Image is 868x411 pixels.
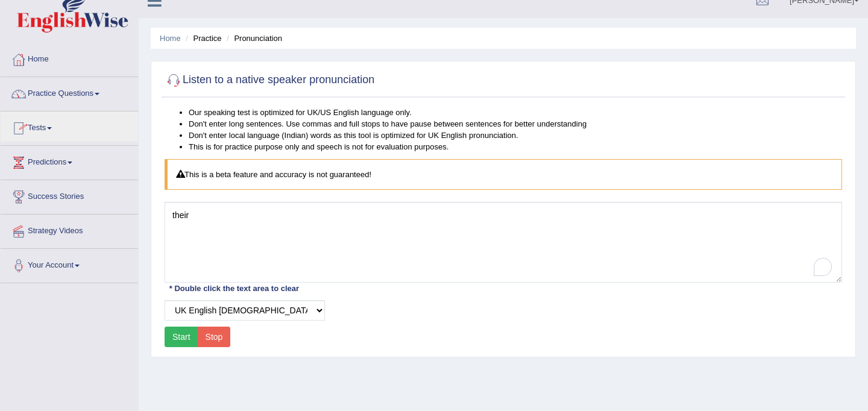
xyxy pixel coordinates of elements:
a: Home [160,34,181,43]
li: Pronunciation [224,33,282,44]
a: Strategy Videos [1,215,138,245]
li: Don't enter long sentences. Use commas and full stops to have pause between sentences for better ... [189,118,842,130]
a: Tests [1,111,138,142]
h2: Listen to a native speaker pronunciation [165,71,374,89]
li: Don't enter local language (Indian) words as this tool is optimized for UK English pronunciation. [189,130,842,141]
div: * Double click the text area to clear [165,282,304,295]
button: Start [165,327,198,347]
textarea: To enrich screen reader interactions, please activate Accessibility in Grammarly extension settings [165,202,842,283]
li: Practice [183,33,221,44]
div: This is a beta feature and accuracy is not guaranteed! [165,159,842,190]
a: Home [1,43,138,73]
a: Success Stories [1,180,138,210]
button: Stop [198,327,231,347]
a: Predictions [1,146,138,176]
li: This is for practice purpose only and speech is not for evaluation purposes. [189,141,842,152]
li: Our speaking test is optimized for UK/US English language only. [189,107,842,118]
a: Practice Questions [1,77,138,107]
a: Your Account [1,249,138,279]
